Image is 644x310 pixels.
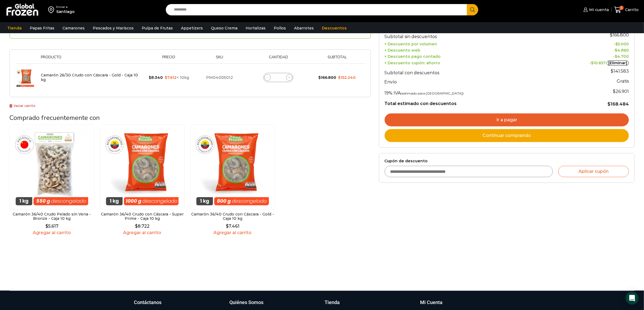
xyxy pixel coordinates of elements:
bdi: 166.800 [610,32,629,38]
bdi: 4.700 [615,54,629,59]
span: $ [611,69,613,74]
bdi: 7.461 [226,224,239,229]
th: + Descuento web [385,47,550,53]
a: Mi cuenta [582,4,609,15]
span: $ [610,32,613,38]
a: Appetizers [178,23,206,33]
span: $ [591,60,593,65]
div: Enviar a [56,5,75,9]
span: $ [607,102,610,107]
span: $ [45,224,48,229]
h2: Camarón 36/40 Crudo con Cáscara - Super Prime - Caja 10 kg [100,212,185,221]
h3: Mi Cuenta [420,299,442,306]
span: $ [149,75,151,80]
span: $ [338,75,341,80]
bdi: 8.340 [149,75,163,80]
a: Agregar al carrito [9,230,94,235]
span: $ [615,42,618,46]
bdi: 5.000 [615,42,629,46]
bdi: 168.484 [607,102,629,107]
th: Envío [385,77,550,86]
th: Subtotal con descuentos [385,66,550,77]
button: Aplicar cupón [558,166,629,177]
bdi: 141.583 [611,69,629,74]
span: 10.657 [591,60,606,65]
td: PM04005012 [194,63,245,92]
bdi: 152.240 [338,75,356,80]
a: Pollos [271,23,289,33]
th: Sku [194,55,245,63]
a: Tienda [5,23,24,33]
bdi: 7.612 [165,75,177,80]
a: Vaciar carrito [9,104,36,108]
label: Cupón de descuento [385,159,629,163]
td: - [550,53,629,59]
h3: Contáctanos [134,299,162,306]
div: Open Intercom Messenger [626,292,639,305]
bdi: 8.722 [135,224,150,229]
a: Camarón 26/30 Crudo con Cáscara - Gold - Caja 10 kg [41,73,138,82]
span: Carrito [624,7,639,12]
h2: Camarón 36/40 Crudo con Cáscara - Gold - Caja 10 kg [190,212,275,221]
h2: Camarón 36/40 Crudo Pelado sin Vena - Bronze - Caja 10 kg [9,212,94,221]
button: Search button [467,4,478,15]
span: $ [165,75,167,80]
input: Product quantity [275,74,282,81]
a: [Eliminar] [607,60,629,66]
th: + Descuento por volumen [385,41,550,47]
td: - [550,41,629,47]
span: $ [615,54,617,59]
span: $ [226,224,229,229]
h3: Tienda [325,299,340,306]
span: $ [135,224,138,229]
small: (estimado para [GEOGRAPHIC_DATA]) [401,91,464,95]
a: Abarrotes [291,23,316,33]
a: Descuentos [319,23,349,33]
td: - [550,59,629,66]
td: - [550,47,629,53]
span: $ [613,89,616,94]
a: Ir a pagar [385,113,629,126]
div: Santiago [56,9,75,14]
th: Total estimado con descuentos [385,97,550,107]
a: Continuar comprando [385,129,629,142]
a: Queso Crema [208,23,240,33]
a: 2 Carrito [614,4,639,16]
h3: Quiénes Somos [229,299,263,306]
span: 2 [619,6,624,10]
a: Hortalizas [243,23,268,33]
bdi: 5.617 [45,224,58,229]
th: Subtotal [312,55,362,63]
a: Pescados y Mariscos [90,23,136,33]
strong: Gratis [617,79,629,84]
th: Subtotal sin descuentos [385,30,550,41]
th: Cantidad [245,55,312,63]
a: Pulpa de Frutas [139,23,176,33]
span: Comprado frecuentemente con [9,113,100,122]
a: Papas Fritas [27,23,57,33]
th: Precio [144,55,194,63]
th: + Descuento pago contado [385,53,550,59]
img: address-field-icon.svg [48,5,56,14]
span: 26.901 [613,89,629,94]
bdi: 166.800 [318,75,336,80]
th: 19% IVA [385,86,550,97]
th: Producto [38,55,144,63]
span: Mi cuenta [588,7,609,12]
th: + Descuento cupón: ahorro [385,59,550,66]
span: $ [318,75,321,80]
span: $ [615,48,617,53]
bdi: 4.860 [615,48,629,53]
a: Agregar al carrito [100,230,185,235]
td: × 10kg [144,63,194,92]
a: Agregar al carrito [190,230,275,235]
a: Camarones [60,23,87,33]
